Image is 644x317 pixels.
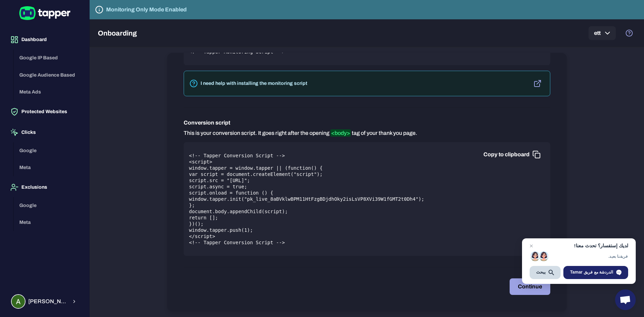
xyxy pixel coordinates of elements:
[6,123,84,142] button: Clicks
[28,298,68,305] span: [PERSON_NAME] elmahmud
[330,129,351,137] span: <body>
[98,29,137,37] h5: Onboarding
[615,289,636,310] div: دردشة مفتوحة
[563,266,628,279] div: الدردشة مع فريق Tamar
[189,152,545,246] pre: <!-- Tapper Conversion Script --> <script> window.tapper = window.tapper || (function() { var scr...
[570,269,613,275] span: الدردشة مع فريق Tamar
[6,178,84,197] button: Exclusions
[530,243,628,249] span: لديك إستفسار؟ تحدث معنا!
[589,26,616,40] button: ett
[478,148,545,161] button: Copy to clipboard
[6,184,84,190] a: Exclusions
[551,254,628,259] span: فريقنا بعيد.
[6,108,84,114] a: Protected Websites
[95,6,103,14] svg: Tapper is not blocking any fraudulent activity for this domain
[184,130,417,137] p: This is your conversion script. It goes right after the opening tag of your thank you page.
[106,6,187,14] h6: Monitoring Only Mode Enabled
[6,102,84,121] button: Protected Websites
[201,80,307,87] p: I need help with installing the monitoring script
[6,129,84,135] a: Clicks
[510,278,550,295] button: Continue
[184,119,417,127] h6: Conversion script
[6,30,84,49] button: Dashboard
[6,291,84,311] button: Ahmed elmahmud[PERSON_NAME] elmahmud
[527,242,535,250] span: إغلاق الدردشة
[530,266,561,279] div: يبحث
[536,269,545,275] span: يبحث
[12,295,25,308] img: Ahmed elmahmud
[6,36,84,42] a: Dashboard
